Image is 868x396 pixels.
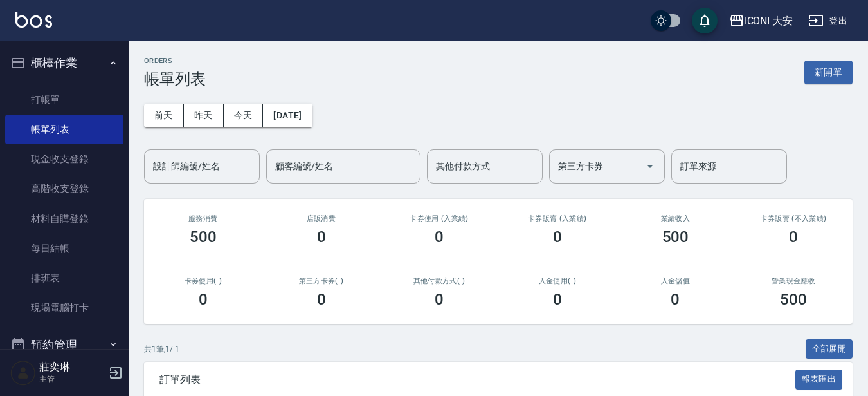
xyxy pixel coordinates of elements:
h3: 500 [780,290,807,308]
button: 新開單 [804,61,853,84]
a: 報表匯出 [795,373,843,385]
button: [DATE] [263,104,312,127]
a: 高階收支登錄 [5,174,123,203]
button: 登出 [803,9,853,33]
h3: 0 [553,290,562,308]
h3: 0 [789,228,798,246]
h2: 營業現金應收 [750,277,837,285]
img: Person [10,360,36,386]
h5: 莊奕琳 [39,361,105,373]
h3: 0 [553,228,562,246]
button: save [692,8,718,33]
h3: 帳單列表 [144,70,206,88]
h2: 入金儲值 [632,277,719,285]
h2: 卡券使用 (入業績) [395,214,483,223]
h3: 0 [199,290,208,308]
button: ICONI 大安 [724,8,799,34]
h2: 卡券販賣 (不入業績) [750,214,837,223]
div: ICONI 大安 [745,13,793,29]
h3: 服務消費 [159,214,247,223]
p: 主管 [39,373,105,385]
h2: 入金使用(-) [514,277,601,285]
h2: 第三方卡券(-) [278,277,365,285]
span: 訂單列表 [159,373,795,386]
button: 昨天 [184,104,224,127]
button: 全部展開 [806,339,853,359]
button: 預約管理 [5,328,123,362]
a: 新開單 [804,66,853,78]
a: 帳單列表 [5,115,123,144]
button: 櫃檯作業 [5,46,123,80]
h2: ORDERS [144,57,206,65]
h3: 0 [671,290,680,308]
a: 現金收支登錄 [5,144,123,174]
a: 現場電腦打卡 [5,293,123,323]
h3: 0 [317,228,326,246]
a: 排班表 [5,263,123,293]
h2: 卡券販賣 (入業績) [514,214,601,223]
button: Open [640,156,660,176]
a: 每日結帳 [5,234,123,263]
h3: 0 [435,290,444,308]
h2: 其他付款方式(-) [395,277,483,285]
h2: 店販消費 [278,214,365,223]
p: 共 1 筆, 1 / 1 [144,343,179,355]
h3: 0 [317,290,326,308]
h3: 0 [435,228,444,246]
h2: 業績收入 [632,214,719,223]
a: 打帳單 [5,85,123,115]
img: Logo [15,12,52,28]
h3: 500 [190,228,217,246]
h3: 500 [662,228,689,246]
a: 材料自購登錄 [5,204,123,234]
h2: 卡券使用(-) [159,277,247,285]
button: 今天 [224,104,264,127]
button: 前天 [144,104,184,127]
button: 報表匯出 [795,370,843,390]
